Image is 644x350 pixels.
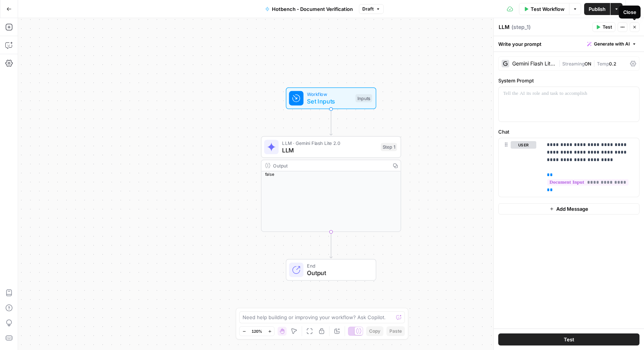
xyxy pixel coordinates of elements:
span: Temp [597,61,609,67]
span: | [559,59,562,67]
span: Workflow [307,91,352,98]
span: Draft [362,6,374,12]
span: LLM [282,146,377,155]
button: Draft [359,4,384,14]
span: Set Inputs [307,97,352,106]
button: Add Message [498,203,639,215]
span: 120% [252,328,262,334]
span: Generate with AI [594,41,630,47]
label: System Prompt [498,77,639,84]
span: Test [603,24,612,30]
button: Publish [584,3,610,15]
div: user [499,138,536,197]
div: LLM · Gemini Flash Lite 2.0LLMStep 1Outputfalse [261,136,401,232]
button: Copy [366,326,383,336]
span: | [591,59,597,67]
div: Inputs [356,94,372,102]
div: Close [623,8,636,15]
button: Test [498,333,639,345]
button: user [511,141,536,149]
g: Edge from step_1 to end [330,232,332,258]
textarea: LLM [499,23,510,31]
button: Hotbench - Document Verification [261,3,357,15]
span: End [307,262,368,269]
div: Output [273,162,387,169]
span: Test [564,336,574,343]
button: Generate with AI [584,39,639,49]
button: Paste [386,326,405,336]
span: Hotbench - Document Verification [272,5,353,13]
span: ON [584,61,591,67]
div: Gemini Flash Lite 2.0 [512,61,555,66]
div: EndOutput [261,259,401,281]
span: Output [307,268,368,277]
button: Test [592,22,615,32]
div: false [261,171,401,177]
span: Publish [589,5,606,13]
span: Copy [369,328,380,335]
span: ( step_1 ) [511,23,531,31]
button: Test Workflow [519,3,569,15]
span: LLM · Gemini Flash Lite 2.0 [282,139,377,146]
span: Add Message [556,205,588,213]
span: 0.2 [609,61,616,67]
g: Edge from start to step_1 [330,109,332,135]
div: Step 1 [381,143,397,151]
div: WorkflowSet InputsInputs [261,87,401,109]
label: Chat [498,128,639,135]
span: Streaming [562,61,584,67]
div: Write your prompt [494,36,644,52]
span: Paste [389,328,402,335]
span: Test Workflow [531,5,565,13]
